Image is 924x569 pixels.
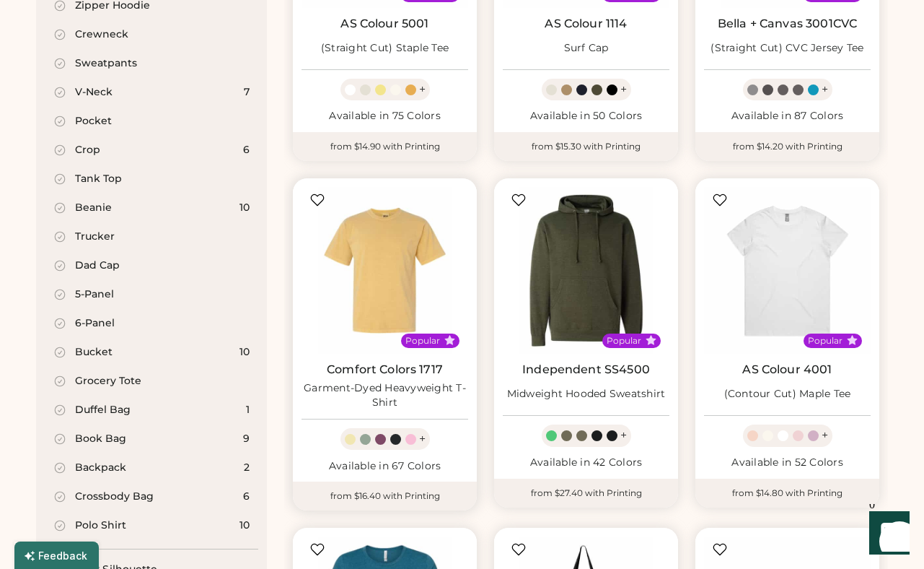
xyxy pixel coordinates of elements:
div: 1 [246,403,250,417]
div: Trucker [75,230,115,244]
button: Popular Style [444,335,455,346]
div: Garment-Dyed Heavyweight T-Shirt [302,381,468,410]
div: Available in 50 Colors [503,109,669,123]
div: Pocket [75,114,112,129]
a: Comfort Colors 1717 [327,362,443,377]
a: Independent SS4500 [522,362,650,377]
a: AS Colour 1114 [545,17,627,31]
div: Available in 67 Colors [302,459,468,474]
a: Bella + Canvas 3001CVC [718,17,857,31]
img: AS Colour 4001 (Contour Cut) Maple Tee [704,187,871,354]
div: from $14.80 with Printing [695,479,879,508]
iframe: Front Chat [855,504,918,566]
div: Crop [75,143,100,157]
div: 6 [243,490,250,504]
div: + [620,82,627,97]
div: Popular [607,335,641,347]
div: Duffel Bag [75,403,131,417]
div: Backpack [75,461,126,475]
div: 9 [243,432,250,446]
div: Available in 75 Colors [302,109,468,123]
div: Available in 42 Colors [503,456,669,470]
div: 6 [243,143,250,157]
button: Popular Style [847,335,858,346]
div: Bucket [75,345,113,360]
div: from $14.90 with Printing [293,132,477,161]
div: (Straight Cut) CVC Jersey Tee [710,41,863,56]
div: Grocery Tote [75,374,141,388]
div: Book Bag [75,432,126,446]
div: (Contour Cut) Maple Tee [724,387,851,401]
a: AS Colour 4001 [742,362,832,377]
div: 6-Panel [75,316,115,331]
div: from $15.30 with Printing [494,132,678,161]
img: Comfort Colors 1717 Garment-Dyed Heavyweight T-Shirt [302,187,468,354]
div: Available in 52 Colors [704,456,871,470]
div: 7 [244,85,250,100]
div: + [822,82,828,97]
div: Available in 87 Colors [704,109,871,123]
div: Beanie [75,201,112,215]
div: Crossbody Bag [75,490,154,504]
div: 2 [244,461,250,475]
div: from $27.40 with Printing [494,479,678,508]
div: Popular [808,335,842,347]
div: 10 [239,201,250,215]
div: from $14.20 with Printing [695,132,879,161]
a: AS Colour 5001 [340,17,428,31]
div: 5-Panel [75,287,114,302]
div: + [419,431,426,447]
div: Midweight Hooded Sweatshirt [507,387,666,401]
button: Popular Style [646,335,656,346]
div: + [419,82,426,97]
div: Surf Cap [564,41,609,56]
div: + [620,427,627,443]
img: Independent Trading Co. SS4500 Midweight Hooded Sweatshirt [503,187,669,354]
div: Popular [405,335,440,347]
div: Crewneck [75,27,128,42]
div: 10 [239,518,250,533]
div: Dad Cap [75,259,120,273]
div: Polo Shirt [75,518,126,533]
div: V-Neck [75,85,113,100]
div: from $16.40 with Printing [293,482,477,511]
div: 10 [239,345,250,360]
div: Sweatpants [75,56,137,71]
div: (Straight Cut) Staple Tee [321,41,449,56]
div: + [822,427,828,443]
div: Tank Top [75,172,122,186]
